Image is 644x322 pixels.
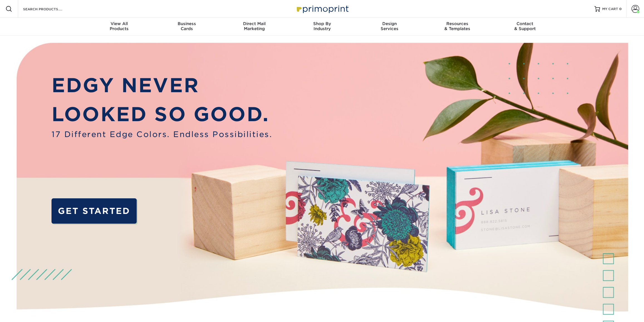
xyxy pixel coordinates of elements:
[153,18,221,36] a: BusinessCards
[423,21,491,31] div: & Templates
[423,18,491,36] a: Resources& Templates
[52,198,137,224] a: GET STARTED
[619,7,622,11] span: 0
[85,21,153,26] span: View All
[356,21,423,31] div: Services
[602,7,618,11] span: MY CART
[85,18,153,36] a: View AllProducts
[294,3,350,15] img: Primoprint
[52,129,272,140] span: 17 Different Edge Colors. Endless Possibilities.
[153,21,221,26] span: Business
[153,21,221,31] div: Cards
[221,21,288,31] div: Marketing
[491,21,559,26] span: Contact
[356,18,423,36] a: DesignServices
[423,21,491,26] span: Resources
[288,21,356,26] span: Shop By
[356,21,423,26] span: Design
[52,100,272,129] p: LOOKED SO GOOD.
[221,21,288,26] span: Direct Mail
[23,6,77,12] input: SEARCH PRODUCTS.....
[52,71,272,100] p: EDGY NEVER
[491,21,559,31] div: & Support
[288,18,356,36] a: Shop ByIndustry
[85,21,153,31] div: Products
[221,18,288,36] a: Direct MailMarketing
[491,18,559,36] a: Contact& Support
[288,21,356,31] div: Industry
